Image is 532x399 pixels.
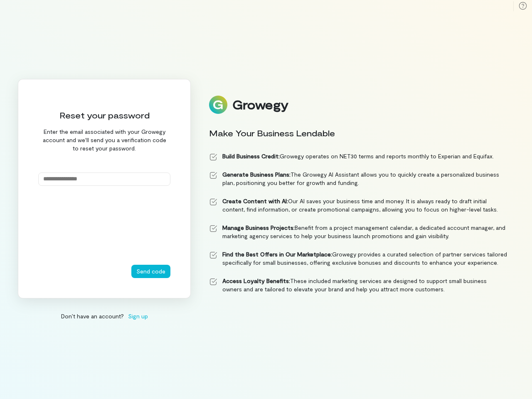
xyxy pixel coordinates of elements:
[18,312,191,320] div: Don’t have an account?
[209,127,507,139] div: Make Your Business Lendable
[232,98,288,112] div: Growegy
[128,312,148,320] span: Sign up
[38,109,170,121] div: Reset your password
[209,96,227,114] img: Logo
[209,250,507,267] li: Growegy provides a curated selection of partner services tailored specifically for small business...
[38,128,170,153] div: Enter the email associated with your Growegy account and we'll send you a verification code to re...
[222,153,280,160] strong: Build Business Credit:
[209,224,507,240] li: Benefit from a project management calendar, a dedicated account manager, and marketing agency ser...
[209,197,507,214] li: Our AI saves your business time and money. It is always ready to draft initial content, find info...
[222,171,291,178] strong: Generate Business Plans:
[222,224,295,231] strong: Manage Business Projects:
[222,277,290,284] strong: Access Loyalty Benefits:
[209,170,507,187] li: The Growegy AI Assistant allows you to quickly create a personalized business plan, positioning y...
[209,152,507,160] li: Growegy operates on NET30 terms and reports monthly to Experian and Equifax.
[209,277,507,293] li: These included marketing services are designed to support small business owners and are tailored ...
[131,265,170,278] button: Send code
[222,197,288,204] strong: Create Content with AI:
[222,251,332,258] strong: Find the Best Offers in Our Marketplace:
